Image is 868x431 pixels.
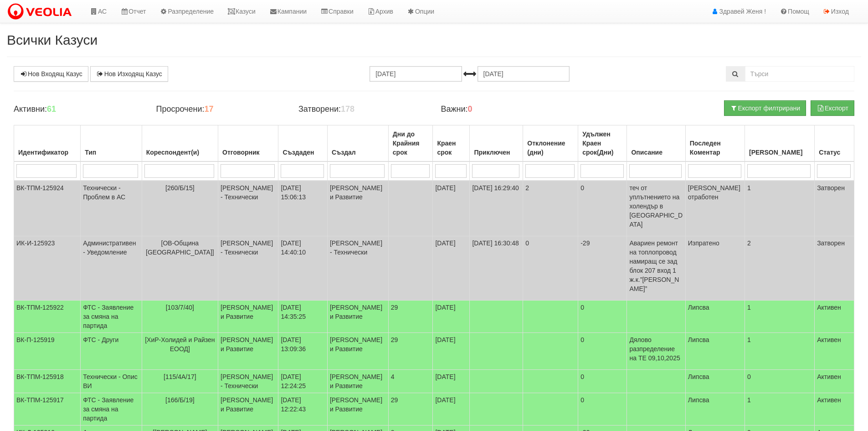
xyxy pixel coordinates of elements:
[81,236,142,301] td: Административен - Уведомление
[278,181,327,236] td: [DATE] 15:06:13
[14,125,81,162] th: Идентификатор: No sort applied, activate to apply an ascending sort
[218,236,278,301] td: [PERSON_NAME] - Технически
[47,104,56,114] b: 61
[278,125,327,162] th: Създаден: No sort applied, activate to apply an ascending sort
[14,393,81,426] td: ВК-ТПМ-125917
[327,125,388,162] th: Създал: No sort applied, activate to apply an ascending sort
[685,125,745,162] th: Последен Коментар: No sort applied, activate to apply an ascending sort
[330,146,386,159] div: Създал
[745,301,814,333] td: 1
[81,301,142,333] td: ФТС - Заявление за смяна на партида
[327,301,388,333] td: [PERSON_NAME] и Развитие
[81,125,142,162] th: Тип: No sort applied, activate to apply an ascending sort
[16,146,78,159] div: Идентификатор
[745,370,814,393] td: 0
[14,236,81,301] td: ИК-И-125923
[688,137,742,159] div: Последен Коментар
[688,239,719,247] span: Изпратено
[688,396,709,404] span: Липсва
[470,236,523,301] td: [DATE] 16:30:48
[81,333,142,370] td: ФТС - Други
[142,125,218,162] th: Кореспондент(и): No sort applied, activate to apply an ascending sort
[327,393,388,426] td: [PERSON_NAME] и Развитие
[221,146,276,159] div: Отговорник
[523,181,578,236] td: 2
[433,370,470,393] td: [DATE]
[218,301,278,333] td: [PERSON_NAME] и Развитие
[7,2,76,21] img: VeoliaLogo.png
[281,146,324,159] div: Създаден
[578,236,627,301] td: -29
[391,396,398,404] span: 29
[688,373,709,380] span: Липсва
[433,301,470,333] td: [DATE]
[218,393,278,426] td: [PERSON_NAME] и Развитие
[341,104,354,114] b: 178
[81,393,142,426] td: ФТС - Заявление за смяна на партида
[14,333,81,370] td: ВК-П-125919
[629,183,683,229] p: теч от уплътнението на холендър в [GEOGRAPHIC_DATA]
[578,125,627,162] th: Удължен Краен срок(Дни): No sort applied, activate to apply an ascending sort
[327,370,388,393] td: [PERSON_NAME] и Развитие
[745,66,854,82] input: Търсене по Идентификатор, Бл/Вх/Ап, Тип, Описание, Моб. Номер, Имейл, Файл, Коментар,
[815,181,854,236] td: Затворен
[391,128,431,159] div: Дни до Крайния срок
[81,370,142,393] td: Технически - Опис ВИ
[745,125,814,162] th: Брой Файлове: No sort applied, activate to apply an ascending sort
[578,301,627,333] td: 0
[327,333,388,370] td: [PERSON_NAME] и Развитие
[90,66,168,82] a: Нов Изходящ Казус
[627,125,685,162] th: Описание: No sort applied, activate to apply an ascending sort
[435,137,467,159] div: Краен срок
[629,239,683,293] p: Авариен ремонт на топлопровод намиращ се зад блок 207 вход 1 ж.к.”[PERSON_NAME]”
[278,393,327,426] td: [DATE] 12:22:43
[578,181,627,236] td: 0
[7,32,861,47] h2: Всички Казуси
[218,333,278,370] td: [PERSON_NAME] и Развитие
[218,125,278,162] th: Отговорник: No sort applied, activate to apply an ascending sort
[14,66,88,82] a: Нов Входящ Казус
[391,304,398,311] span: 29
[391,336,398,343] span: 29
[629,146,683,159] div: Описание
[441,105,569,114] h4: Важни:
[745,333,814,370] td: 1
[688,336,709,343] span: Липсва
[278,333,327,370] td: [DATE] 13:09:36
[14,370,81,393] td: ВК-ТПМ-125918
[470,125,523,162] th: Приключен: No sort applied, activate to apply an ascending sort
[14,105,142,114] h4: Активни:
[433,333,470,370] td: [DATE]
[166,304,194,311] span: [103/7/40]
[815,125,854,162] th: Статус: No sort applied, activate to apply an ascending sort
[204,104,213,114] b: 17
[578,393,627,426] td: 0
[165,396,195,404] span: [166/Б/19]
[525,137,575,159] div: Отклонение (дни)
[747,146,812,159] div: [PERSON_NAME]
[468,104,473,114] b: 0
[298,105,427,114] h4: Затворени:
[745,393,814,426] td: 1
[523,125,578,162] th: Отклонение (дни): No sort applied, activate to apply an ascending sort
[433,125,470,162] th: Краен срок: No sort applied, activate to apply an ascending sort
[165,184,195,192] span: [260/Б/15]
[218,181,278,236] td: [PERSON_NAME] - Технически
[815,301,854,333] td: Активен
[688,184,740,201] span: [PERSON_NAME] отработен
[278,301,327,333] td: [DATE] 14:35:25
[472,146,520,159] div: Приключен
[14,301,81,333] td: ВК-ТПМ-125922
[433,181,470,236] td: [DATE]
[146,239,214,256] span: [ОВ-Община [GEOGRAPHIC_DATA]]
[388,125,433,162] th: Дни до Крайния срок: No sort applied, activate to apply an ascending sort
[688,304,709,311] span: Липсва
[145,336,215,353] span: [ХиР-Холидей и Райзен ЕООД]
[578,370,627,393] td: 0
[578,333,627,370] td: 0
[156,105,284,114] h4: Просрочени:
[811,100,854,116] button: Експорт
[83,146,139,159] div: Тип
[629,335,683,363] p: Дялово разпределение на ТЕ 09,10,2025
[144,146,216,159] div: Кореспондент(и)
